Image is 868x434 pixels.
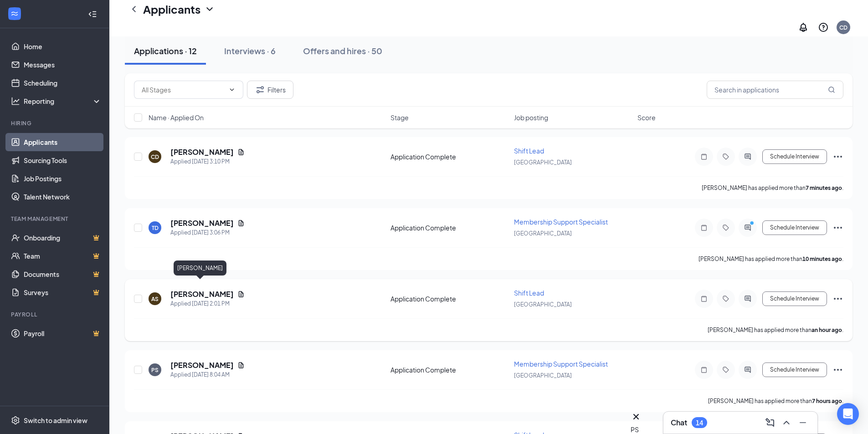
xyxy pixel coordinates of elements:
[255,84,266,95] svg: Filter
[143,1,200,17] h1: Applicants
[170,218,234,228] h5: [PERSON_NAME]
[237,148,245,156] svg: Document
[514,147,544,155] span: Shift Lead
[237,362,245,369] svg: Document
[247,81,293,99] button: Filter Filters
[702,184,843,192] p: [PERSON_NAME] has applied more than .
[170,289,234,299] h5: [PERSON_NAME]
[24,74,102,92] a: Scheduling
[151,295,159,303] div: AS
[832,293,843,304] svg: Ellipses
[151,366,159,374] div: PS
[237,220,245,227] svg: Document
[224,45,276,56] div: Interviews · 6
[204,4,215,15] svg: ChevronDown
[839,24,847,31] div: CD
[742,224,753,231] svg: ActiveChat
[779,415,794,430] button: ChevronUp
[699,153,709,160] svg: Note
[707,81,843,99] input: Search in applications
[832,222,843,233] svg: Ellipses
[797,417,808,428] svg: Minimize
[637,113,656,122] span: Score
[151,153,159,161] div: CD
[128,4,139,15] svg: ChevronLeft
[762,291,827,306] button: Schedule Interview
[24,416,87,425] div: Switch to admin view
[514,113,548,122] span: Job posting
[24,151,102,169] a: Sourcing Tools
[832,364,843,375] svg: Ellipses
[699,295,709,302] svg: Note
[24,169,102,188] a: Job Postings
[720,295,731,302] svg: Tag
[696,419,703,427] div: 14
[24,97,102,106] div: Reporting
[748,220,759,228] svg: PrimaryDot
[11,119,100,127] div: Hiring
[832,151,843,162] svg: Ellipses
[24,229,102,247] a: OnboardingCrown
[812,327,842,333] b: an hour ago
[390,365,508,374] div: Application Complete
[671,418,687,428] h3: Chat
[762,363,827,377] button: Schedule Interview
[781,417,792,428] svg: ChevronUp
[720,224,731,231] svg: Tag
[237,291,245,298] svg: Document
[742,153,753,160] svg: ActiveChat
[390,294,508,303] div: Application Complete
[631,411,642,422] svg: Cross
[134,45,197,56] div: Applications · 12
[170,360,234,370] h5: [PERSON_NAME]
[699,224,709,231] svg: Note
[828,86,835,93] svg: MagnifyingGlass
[170,147,234,157] h5: [PERSON_NAME]
[514,289,544,297] span: Shift Lead
[762,149,827,164] button: Schedule Interview
[24,265,102,283] a: DocumentsCrown
[228,86,236,93] svg: ChevronDown
[514,372,572,379] span: [GEOGRAPHIC_DATA]
[303,45,382,56] div: Offers and hires · 50
[390,152,508,161] div: Application Complete
[88,10,97,19] svg: Collapse
[170,157,245,166] div: Applied [DATE] 3:10 PM
[170,370,245,379] div: Applied [DATE] 8:04 AM
[24,283,102,301] a: SurveysCrown
[170,228,245,237] div: Applied [DATE] 3:06 PM
[390,113,409,122] span: Stage
[24,324,102,342] a: PayrollCrown
[742,366,753,373] svg: ActiveChat
[742,295,753,302] svg: ActiveChat
[514,301,572,308] span: [GEOGRAPHIC_DATA]
[11,416,20,425] svg: Settings
[514,360,608,368] span: Membership Support Specialist
[152,224,159,232] div: TD
[806,184,842,191] b: 7 minutes ago
[11,97,20,106] svg: Analysis
[765,417,776,428] svg: ComposeMessage
[514,218,608,226] span: Membership Support Specialist
[837,403,859,425] div: Open Intercom Messenger
[390,223,508,232] div: Application Complete
[796,415,810,430] button: Minimize
[11,311,100,318] div: Payroll
[720,153,731,160] svg: Tag
[514,159,572,166] span: [GEOGRAPHIC_DATA]
[174,260,226,276] div: [PERSON_NAME]
[149,113,204,122] span: Name · Applied On
[170,299,245,308] div: Applied [DATE] 2:01 PM
[24,188,102,206] a: Talent Network
[514,230,572,237] span: [GEOGRAPHIC_DATA]
[812,398,842,404] b: 7 hours ago
[762,220,827,235] button: Schedule Interview
[708,326,843,334] p: [PERSON_NAME] has applied more than .
[24,133,102,151] a: Applicants
[24,247,102,265] a: TeamCrown
[24,56,102,74] a: Messages
[699,366,709,373] svg: Note
[10,9,19,18] svg: WorkstreamLogo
